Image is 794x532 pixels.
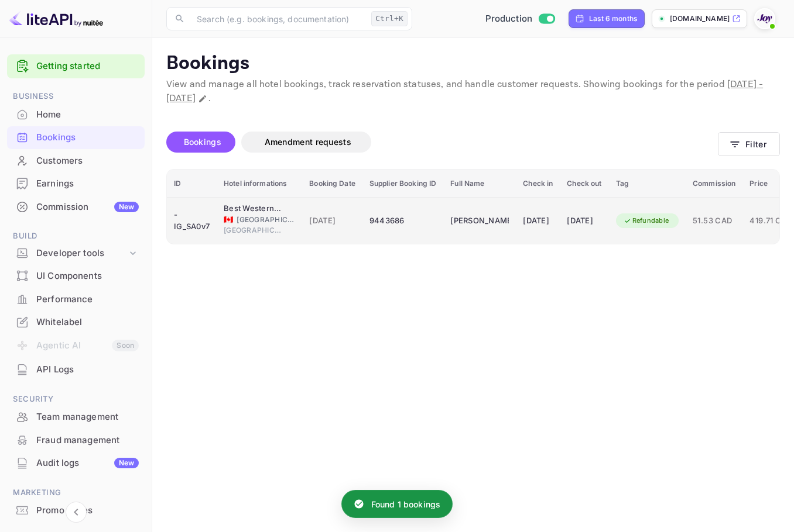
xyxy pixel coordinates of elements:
[7,288,145,310] a: Performance
[362,170,443,198] th: Supplier Booking ID
[36,201,139,214] div: Commission
[7,172,145,194] a: Earnings
[516,170,560,198] th: Check in
[166,132,718,153] div: account-settings tabs
[7,311,145,334] div: Whitelabel
[7,429,145,451] a: Fraud management
[7,150,145,172] div: Customers
[481,12,560,26] div: Switch to Sandbox mode
[217,170,302,198] th: Hotel informations
[7,486,145,499] span: Marketing
[7,103,145,126] div: Home
[7,499,145,521] a: Promo codes
[485,12,533,26] span: Production
[167,170,217,198] th: ID
[7,172,145,195] div: Earnings
[265,137,351,147] span: Amendment requests
[36,154,139,168] div: Customers
[589,13,637,24] div: Last 6 months
[443,170,516,198] th: Full Name
[371,11,408,26] div: Ctrl+K
[166,78,780,106] p: View and manage all hotel bookings, track reservation statuses, and handle customer requests. Sho...
[7,230,145,243] span: Build
[66,502,87,523] button: Collapse navigation
[7,406,145,427] a: Team management
[302,170,362,198] th: Booking Date
[36,316,139,329] div: Whitelabel
[7,265,145,286] a: UI Components
[693,215,735,227] span: 51.53 CAD
[36,457,139,470] div: Audit logs
[7,243,145,264] div: Developer tools
[7,288,145,311] div: Performance
[7,103,145,125] a: Home
[755,9,774,28] img: With Joy
[7,126,145,148] a: Bookings
[36,434,139,447] div: Fraud management
[7,150,145,171] a: Customers
[7,452,145,475] div: Audit logsNew
[166,52,780,75] p: Bookings
[36,270,139,283] div: UI Components
[36,410,139,424] div: Team management
[224,203,282,215] div: Best Western Plus Chateau Inn Sylvan Lake
[224,225,282,236] span: [GEOGRAPHIC_DATA]
[7,499,145,522] div: Promo codes
[7,429,145,452] div: Fraud management
[670,13,730,24] p: [DOMAIN_NAME]
[7,90,145,103] span: Business
[369,212,436,230] div: 9443686
[7,406,145,429] div: Team management
[36,60,139,73] a: Getting started
[7,265,145,288] div: UI Components
[7,311,145,333] a: Whitelabel
[371,498,440,510] p: Found 1 bookings
[686,170,742,198] th: Commission
[36,177,139,191] div: Earnings
[567,212,601,230] div: [DATE]
[7,196,145,219] div: CommissionNew
[7,196,145,217] a: CommissionNew
[560,170,608,198] th: Check out
[36,247,127,260] div: Developer tools
[174,212,210,230] div: -IG_SA0v7
[523,212,553,230] div: [DATE]
[184,137,221,147] span: Bookings
[166,78,763,105] span: [DATE] - [DATE]
[36,108,139,122] div: Home
[7,452,145,474] a: Audit logsNew
[9,9,103,28] img: LiteAPI logo
[190,7,367,30] input: Search (e.g. bookings, documentation)
[36,363,139,376] div: API Logs
[616,213,677,228] div: Refundable
[309,215,355,227] span: [DATE]
[7,358,145,380] a: API Logs
[114,458,139,468] div: New
[197,93,208,105] button: Change date range
[7,393,145,406] span: Security
[114,202,139,212] div: New
[718,132,780,156] button: Filter
[36,131,139,144] div: Bookings
[36,293,139,306] div: Performance
[7,126,145,149] div: Bookings
[7,358,145,381] div: API Logs
[7,54,145,78] div: Getting started
[224,216,233,223] span: Canada
[450,212,509,230] div: DR KENNETH POZNIKOFF
[609,170,686,198] th: Tag
[237,215,295,225] span: [GEOGRAPHIC_DATA]
[36,504,139,517] div: Promo codes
